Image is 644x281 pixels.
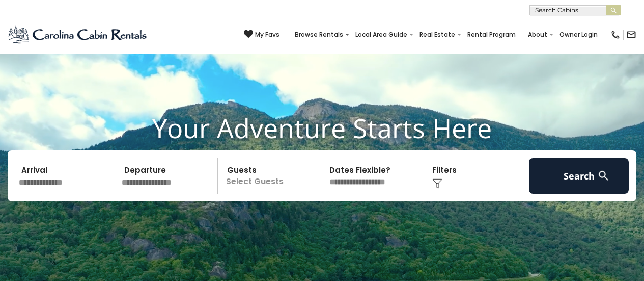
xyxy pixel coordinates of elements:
[8,112,636,144] h1: Your Adventure Starts Here
[597,169,610,182] img: search-regular-white.png
[290,28,348,42] a: Browse Rentals
[554,28,603,42] a: Owner Login
[432,178,442,189] img: filter--v1.png
[462,28,521,42] a: Rental Program
[523,28,552,42] a: About
[255,30,279,39] span: My Favs
[8,24,149,45] img: Blue-2.png
[529,158,629,194] button: Search
[610,30,621,40] img: phone-regular-black.png
[221,158,320,194] p: Select Guests
[244,30,279,40] a: My Favs
[626,30,636,40] img: mail-regular-black.png
[350,28,412,42] a: Local Area Guide
[414,28,460,42] a: Real Estate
